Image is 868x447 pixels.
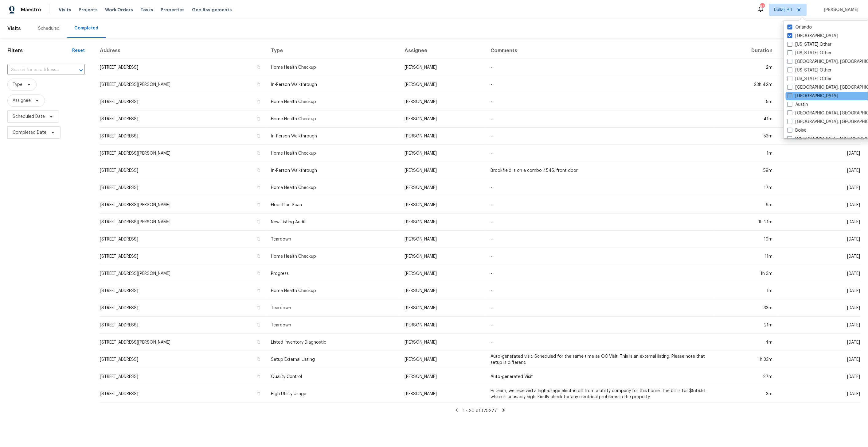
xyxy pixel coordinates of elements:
button: Copy Address [256,356,261,362]
td: - [486,334,714,351]
input: Search for an address... [7,65,68,75]
td: [DATE] [778,128,861,145]
td: - [486,76,714,93]
th: Type [266,43,400,59]
td: Floor Plan Scan [266,196,400,214]
label: [US_STATE] Other [788,41,832,48]
label: Orlando [788,24,812,30]
h1: Filters [7,48,72,54]
td: In-Person Walkthrough [266,128,400,145]
td: [STREET_ADDRESS] [100,179,266,196]
td: [PERSON_NAME] [400,265,486,282]
label: [US_STATE] Other [788,67,832,73]
button: Copy Address [256,236,261,242]
td: - [486,59,714,76]
button: Copy Address [256,322,261,328]
label: Austin [788,102,808,108]
td: 59m [714,162,778,179]
td: [STREET_ADDRESS][PERSON_NAME] [100,145,266,162]
td: [DATE] [778,59,861,76]
td: [DATE] [778,162,861,179]
td: [DATE] [778,231,861,248]
td: Home Health Checkup [266,248,400,265]
td: Hi team, we received a high-usage electric bill from a utility company for this home. The bill is... [486,385,714,403]
td: 5m [714,93,778,110]
td: 53m [714,128,778,145]
td: Auto-generated visit. Scheduled for the same time as QC Visit. This is an external listing. Pleas... [486,351,714,368]
div: 82 [760,4,764,10]
span: Geo Assignments [192,7,232,13]
td: Teardown [266,299,400,317]
td: [DATE] [778,179,861,196]
button: Copy Address [256,339,261,345]
td: 41m [714,110,778,128]
td: [PERSON_NAME] [400,282,486,299]
button: Open [77,66,85,75]
td: [STREET_ADDRESS] [100,110,266,128]
td: Auto-generated Visit [486,368,714,385]
td: Home Health Checkup [266,59,400,76]
td: [PERSON_NAME] [400,214,486,231]
button: Copy Address [256,82,261,87]
th: Duration [714,43,778,59]
span: Completed Date [13,129,46,136]
button: Copy Address [256,288,261,293]
th: Comments [486,43,714,59]
td: [STREET_ADDRESS] [100,231,266,248]
td: 1m [714,282,778,299]
td: Home Health Checkup [266,145,400,162]
th: Address [100,43,266,59]
td: [STREET_ADDRESS][PERSON_NAME] [100,334,266,351]
td: [PERSON_NAME] [400,59,486,76]
button: Copy Address [256,99,261,104]
td: [DATE] [778,214,861,231]
td: [STREET_ADDRESS] [100,299,266,317]
div: Completed [74,25,98,31]
td: 1h 21m [714,214,778,231]
td: - [486,145,714,162]
button: Copy Address [256,271,261,276]
td: [STREET_ADDRESS] [100,93,266,110]
td: New Listing Audit [266,214,400,231]
span: Type [13,82,22,88]
td: [DATE] [778,145,861,162]
span: Maestro [21,7,41,13]
td: [STREET_ADDRESS] [100,59,266,76]
td: [DATE] [778,282,861,299]
td: [DATE] [778,265,861,282]
td: 3m [714,385,778,403]
div: Scheduled [38,25,60,32]
td: [PERSON_NAME] [400,110,486,128]
td: [DATE] [778,368,861,385]
td: 33m [714,299,778,317]
button: Copy Address [256,185,261,190]
td: [STREET_ADDRESS] [100,368,266,385]
button: Copy Address [256,391,261,396]
td: - [486,214,714,231]
td: 6m [714,196,778,214]
td: Quality Control [266,368,400,385]
td: 27m [714,368,778,385]
span: Scheduled Date [13,114,45,120]
td: [DATE] [778,299,861,317]
td: 21m [714,317,778,334]
td: Teardown [266,231,400,248]
td: [PERSON_NAME] [400,231,486,248]
td: [DATE] [778,196,861,214]
th: Assignee [400,43,486,59]
div: Reset [72,48,85,54]
td: [STREET_ADDRESS] [100,282,266,299]
td: [DATE] [778,351,861,368]
td: 11m [714,248,778,265]
span: Visits [7,22,21,35]
span: Projects [79,7,98,13]
label: Boise [788,127,807,133]
td: [PERSON_NAME] [400,368,486,385]
span: Dallas + 1 [774,7,793,13]
label: [US_STATE] Other [788,50,832,56]
td: In-Person Walkthrough [266,76,400,93]
td: [STREET_ADDRESS] [100,385,266,403]
td: Home Health Checkup [266,179,400,196]
td: - [486,265,714,282]
td: [PERSON_NAME] [400,351,486,368]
